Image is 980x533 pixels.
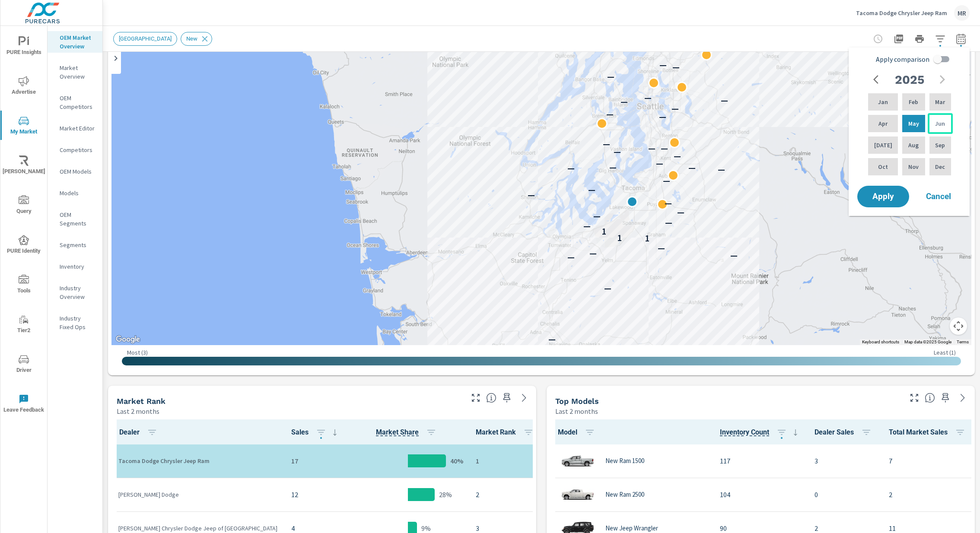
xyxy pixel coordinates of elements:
[3,314,45,336] span: Tier2
[913,186,964,207] button: Cancel
[291,489,340,500] p: 12
[48,61,102,83] div: Market Overview
[874,141,892,149] p: [DATE]
[469,391,483,405] button: Make Fullscreen
[476,427,537,438] span: Market Rank
[645,233,649,244] p: 1
[904,339,951,344] span: Map data ©2025 Google
[583,221,591,232] p: —
[593,211,601,222] p: —
[720,427,801,438] span: Inventory Count
[588,185,595,195] p: —
[450,456,463,466] p: 40%
[48,165,102,178] div: OEM Models
[856,9,947,17] p: Tacoma Dodge Chrysler Jeep Ram
[60,63,95,81] p: Market Overview
[605,491,644,498] p: New Ram 2500
[603,139,610,149] p: —
[60,210,95,228] p: OEM Segments
[567,252,575,263] p: —
[672,62,680,73] p: —
[925,393,935,403] span: Find the biggest opportunities within your model lineup nationwide. [Source: Market registration ...
[857,186,909,207] button: Apply
[555,397,599,406] h5: Top Models
[528,190,535,200] p: —
[730,250,738,260] p: —
[876,54,929,64] span: Apply comparison
[3,36,45,57] span: PURE Insights
[567,163,575,174] p: —
[439,489,452,500] p: 28%
[648,143,655,154] p: —
[908,119,919,128] p: May
[589,248,597,259] p: —
[560,482,595,508] img: glamour
[956,391,970,405] a: See more details in report
[3,76,45,97] span: Advertise
[722,44,729,54] p: —
[48,238,102,251] div: Segments
[118,457,277,465] p: Tacoma Dodge Chrysler Jeep Ram
[60,33,95,51] p: OEM Market Overview
[932,30,949,48] button: Apply Filters
[878,98,888,106] p: Jan
[665,218,672,228] p: —
[791,42,798,53] p: —
[957,339,969,344] a: Terms (opens in new tab)
[620,97,628,107] p: —
[60,241,95,249] p: Segments
[48,312,102,333] div: Industry Fixed Ops
[862,339,899,345] button: Keyboard shortcuts
[889,456,969,466] p: 7
[60,284,95,301] p: Industry Overview
[815,427,875,438] span: Dealer Sales
[935,141,945,149] p: Sep
[127,349,148,356] p: Most ( 3 )
[60,146,95,154] p: Competitors
[291,456,340,466] p: 17
[659,111,666,122] p: —
[181,32,212,46] div: New
[517,391,531,405] a: See more details in report
[718,165,725,175] p: —
[60,124,95,133] p: Market Editor
[60,314,95,331] p: Industry Fixed Ops
[118,490,277,499] p: [PERSON_NAME] Dodge
[376,427,440,438] span: Market Share
[555,406,598,416] p: Last 2 months
[934,349,956,356] p: Least ( 1 )
[895,72,924,87] h2: 2025
[921,193,956,200] span: Cancel
[48,208,102,230] div: OEM Segments
[889,489,969,500] p: 2
[558,427,598,438] span: Model
[114,334,142,345] img: Google
[60,167,95,176] p: OEM Models
[720,456,801,466] p: 117
[720,427,769,438] span: The number of vehicles currently in dealer inventory. This does not include shared inventory, nor...
[601,226,606,237] p: 1
[3,394,45,415] span: Leave Feedback
[60,189,95,197] p: Models
[908,162,919,171] p: Nov
[181,35,203,42] span: New
[889,427,969,438] span: Total Market Sales
[674,151,681,162] p: —
[119,427,161,438] span: Dealer
[866,193,900,200] span: Apply
[3,275,45,296] span: Tools
[48,282,102,303] div: Industry Overview
[500,391,514,405] span: Save this to your personalized report
[815,489,875,500] p: 0
[935,162,945,171] p: Dec
[720,489,801,500] p: 104
[114,334,142,345] a: Open this area in Google Maps (opens a new window)
[48,260,102,273] div: Inventory
[606,109,614,120] p: —
[939,391,952,405] span: Save this to your personalized report
[815,456,875,466] p: 3
[908,141,919,149] p: Aug
[291,427,340,438] span: Sales
[671,104,679,114] p: —
[605,457,644,465] p: New Ram 1500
